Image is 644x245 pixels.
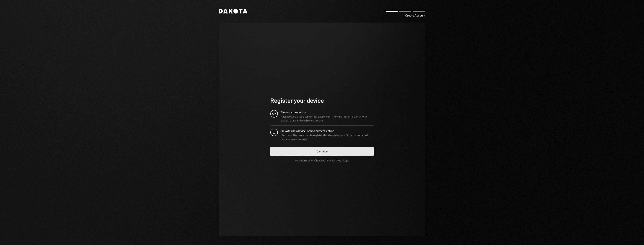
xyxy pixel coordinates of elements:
[281,133,374,141] div: Next, you’ll be prompted to register this device by your OS, browser or 3rd party passkey manager.
[270,96,374,104] h1: Register your device
[281,110,374,115] div: No more passwords
[270,147,374,156] button: Continue
[295,159,349,162] div: Having trouble? Check out our .
[281,129,374,133] div: Dakota uses device-bound authentication
[332,159,348,162] a: passkey FAQs
[281,115,374,122] div: Passkeys are a replacement for passwords. They are faster to sign in with, easier to use and much...
[405,13,425,18] div: Create Account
